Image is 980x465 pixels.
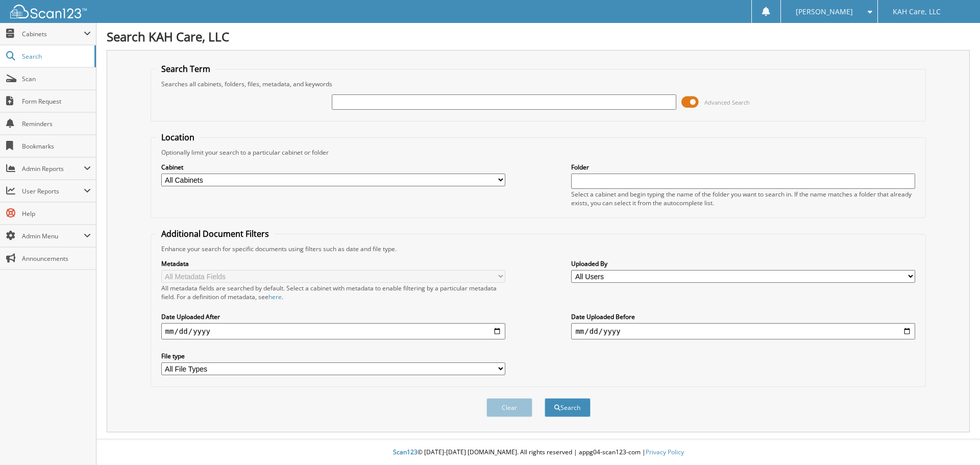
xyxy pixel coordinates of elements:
[571,190,915,207] div: Select a cabinet and begin typing the name of the folder you want to search in. If the name match...
[107,28,970,45] h1: Search KAH Care, LLC
[156,80,921,88] div: Searches all cabinets, folders, files, metadata, and keywords
[268,292,282,301] a: here
[22,119,91,128] span: Reminders
[393,448,418,456] span: Scan123
[156,148,921,157] div: Optionally limit your search to a particular cabinet or folder
[704,99,750,106] span: Advanced Search
[571,323,915,339] input: end
[545,398,591,417] button: Search
[161,284,505,301] div: All metadata fields are searched by default. Select a cabinet with metadata to enable filtering b...
[571,163,915,172] label: Folder
[22,52,89,61] span: Search
[796,9,853,15] span: [PERSON_NAME]
[22,187,84,195] span: User Reports
[22,232,84,240] span: Admin Menu
[22,142,91,151] span: Bookmarks
[646,448,684,456] a: Privacy Policy
[96,440,980,465] div: © [DATE]-[DATE] [DOMAIN_NAME]. All rights reserved | appg04-scan123-com |
[22,164,84,173] span: Admin Reports
[486,398,532,417] button: Clear
[156,228,274,239] legend: Additional Document Filters
[22,97,91,106] span: Form Request
[161,312,505,321] label: Date Uploaded After
[156,244,921,253] div: Enhance your search for specific documents using filters such as date and file type.
[161,323,505,339] input: start
[571,312,915,321] label: Date Uploaded Before
[10,5,87,18] img: scan123-logo-white.svg
[893,9,941,15] span: KAH Care, LLC
[22,209,91,218] span: Help
[161,163,505,172] label: Cabinet
[22,254,91,263] span: Announcements
[22,75,91,83] span: Scan
[571,259,915,268] label: Uploaded By
[22,30,84,38] span: Cabinets
[156,63,215,75] legend: Search Term
[156,132,200,143] legend: Location
[161,352,505,360] label: File type
[161,259,505,268] label: Metadata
